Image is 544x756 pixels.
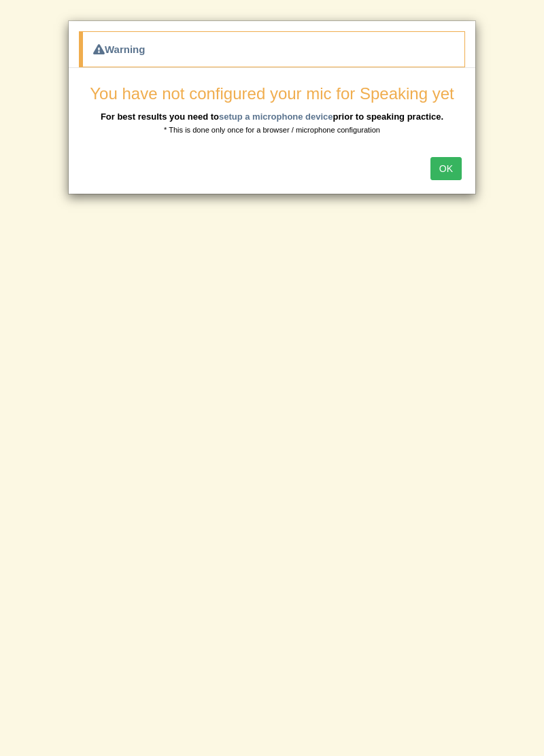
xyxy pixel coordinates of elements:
span: You have not configured your mic for Speaking yet [90,84,454,103]
div: Warning [79,31,465,67]
b: For best results you need to prior to speaking practice. [101,111,443,122]
a: setup a microphone device [219,111,333,122]
small: * This is done only once for a browser / microphone configuration [164,126,380,134]
button: OK [430,157,462,180]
